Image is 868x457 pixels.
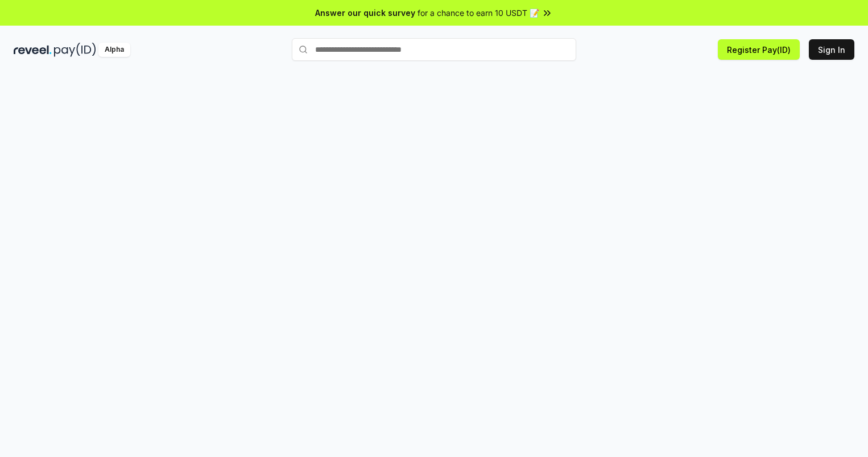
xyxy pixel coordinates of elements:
[54,43,96,57] img: pay_id
[809,39,854,60] button: Sign In
[315,7,415,19] span: Answer our quick survey
[418,7,539,19] span: for a chance to earn 10 USDT 📝
[98,43,130,57] div: Alpha
[14,43,52,57] img: reveel_dark
[718,39,800,60] button: Register Pay(ID)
